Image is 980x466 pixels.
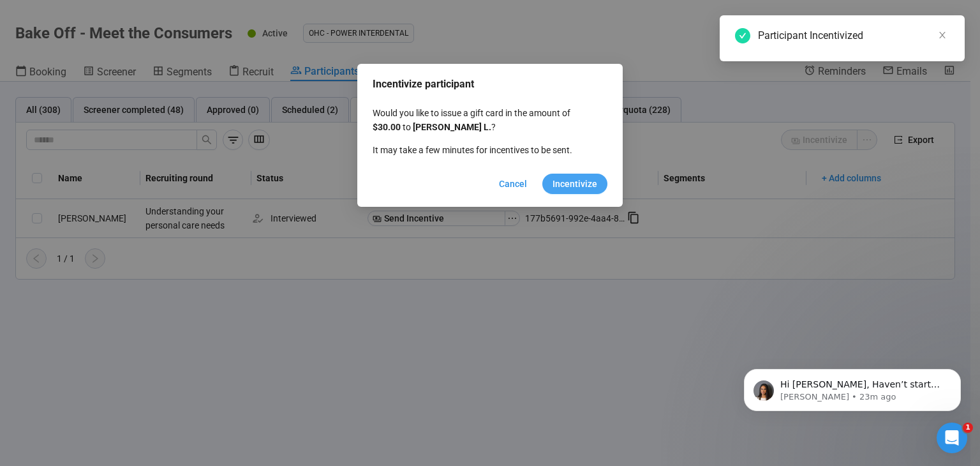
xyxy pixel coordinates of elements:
[373,106,586,134] p: Would you like to issue a gift card in the amount of to ?
[499,177,527,191] span: Cancel
[413,122,491,132] strong: [PERSON_NAME] L .
[553,177,597,191] span: Incentivize
[489,174,537,194] button: Cancel
[758,28,949,43] div: Participant Incentivized
[963,423,973,433] span: 1
[735,28,750,43] span: check-circle
[938,31,947,40] span: close
[937,423,967,453] iframe: Intercom live chat
[373,143,586,157] p: It may take a few minutes for incentives to be sent.
[725,342,980,432] iframe: Intercom notifications message
[373,77,607,92] span: Incentivize participant
[373,122,401,132] strong: $30.00
[542,174,607,194] button: Incentivize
